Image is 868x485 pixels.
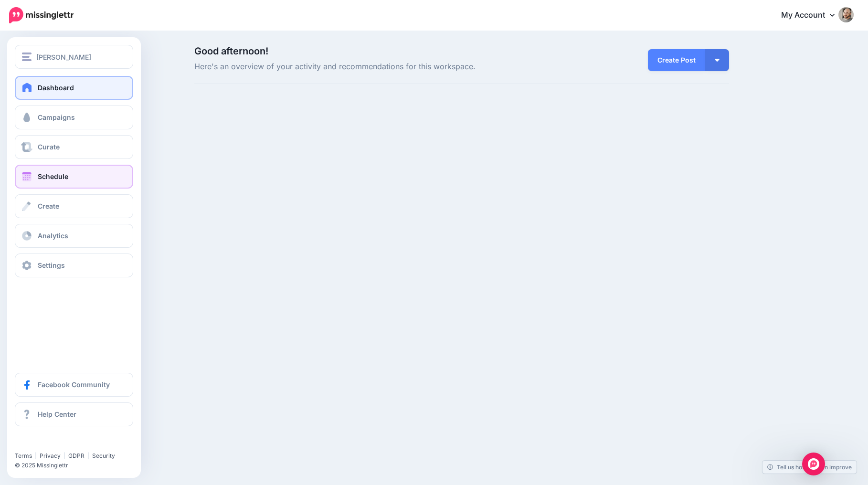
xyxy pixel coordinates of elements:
[194,45,268,57] span: Good afternoon!
[38,410,76,418] span: Help Center
[22,53,32,61] img: menu.png
[648,49,705,71] a: Create Post
[15,224,133,248] a: Analytics
[38,380,110,389] span: Facebook Community
[35,452,37,459] span: |
[15,253,133,277] a: Settings
[36,52,91,63] span: [PERSON_NAME]
[38,261,65,269] span: Settings
[40,452,61,459] a: Privacy
[762,461,857,474] a: Tell us how we can improve
[9,7,74,23] img: Missinglettr
[87,452,89,459] span: |
[15,76,133,100] a: Dashboard
[772,4,854,27] a: My Account
[715,59,720,62] img: arrow-down-white.png
[38,84,74,92] span: Dashboard
[68,452,85,459] a: GDPR
[15,452,32,459] a: Terms
[92,452,115,459] a: Security
[38,143,60,151] span: Curate
[802,453,825,475] div: Open Intercom Messenger
[15,461,140,470] li: © 2025 Missinglettr
[38,113,75,121] span: Campaigns
[15,373,133,397] a: Facebook Community
[15,194,133,218] a: Create
[15,135,133,159] a: Curate
[194,61,546,73] span: Here's an overview of your activity and recommendations for this workspace.
[38,202,59,210] span: Create
[15,402,133,426] a: Help Center
[15,165,133,189] a: Schedule
[38,172,68,180] span: Schedule
[15,105,133,129] a: Campaigns
[15,45,133,69] button: [PERSON_NAME]
[15,438,89,448] iframe: Twitter Follow Button
[38,232,68,240] span: Analytics
[64,452,65,459] span: |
